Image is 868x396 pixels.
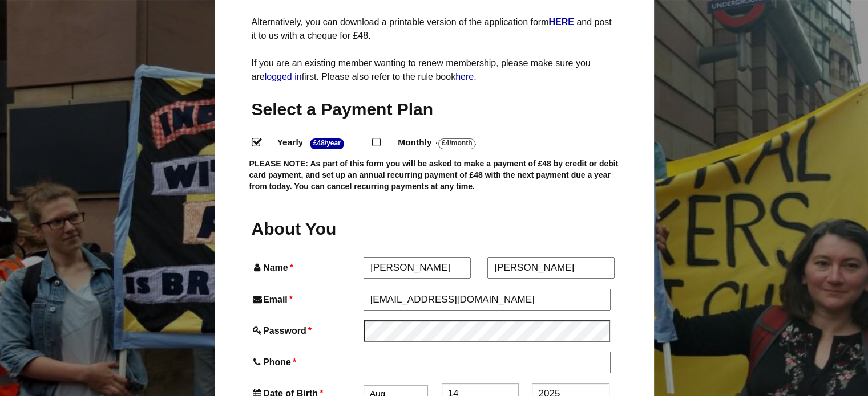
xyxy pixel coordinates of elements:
[252,323,361,338] label: Password
[364,257,471,279] input: First
[487,257,615,279] input: Last
[310,138,344,149] strong: £48/Year
[252,100,434,119] span: Select a Payment Plan
[252,292,361,307] label: Email
[252,56,617,84] p: If you are an existing member wanting to renew membership, please make sure you are first. Please...
[548,17,576,27] a: HERE
[252,218,361,240] h2: About You
[265,72,302,81] a: logged in
[455,72,474,81] a: here
[252,260,362,275] label: Name
[548,17,574,27] strong: HERE
[387,134,504,151] label: Monthly - .
[252,354,361,370] label: Phone
[438,138,475,149] strong: £4/Month
[267,134,373,151] label: Yearly - .
[252,15,617,43] p: Alternatively, you can download a printable version of the application form and post it to us wit...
